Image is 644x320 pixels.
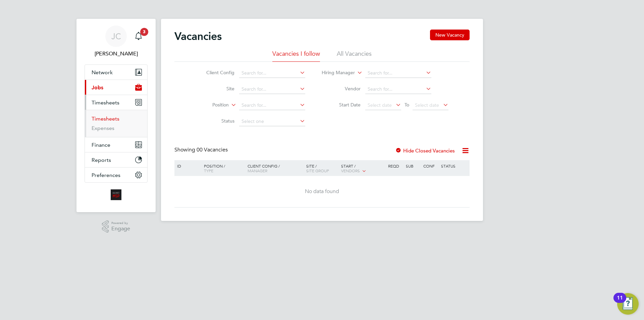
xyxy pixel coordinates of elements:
button: Jobs [85,80,147,95]
a: JC[PERSON_NAME] [85,26,148,58]
span: Powered by [111,220,130,226]
div: Status [439,160,469,172]
input: Search for... [239,85,305,94]
a: Go to home page [85,189,148,200]
span: Timesheets [92,99,119,106]
label: Status [196,118,234,124]
span: Vendors [341,168,360,173]
span: Finance [92,142,110,148]
input: Search for... [239,101,305,110]
span: Manager [248,168,267,173]
div: 11 [617,298,623,307]
span: 00 Vacancies [197,146,228,153]
img: alliancemsp-logo-retina.png [111,189,121,200]
span: Network [92,69,113,76]
div: Start / [339,160,386,177]
li: All Vacancies [337,50,372,62]
input: Search for... [239,68,305,78]
div: ID [175,160,199,172]
a: 3 [132,26,145,47]
label: Site [196,86,234,92]
label: Hide Closed Vacancies [395,147,455,154]
span: Jodie Canning [85,50,148,58]
button: Reports [85,152,147,167]
input: Select one [239,117,305,126]
input: Search for... [365,68,431,78]
label: Vendor [322,86,361,92]
button: Open Resource Center, 11 new notifications [617,293,639,315]
span: Reports [92,157,111,163]
button: Preferences [85,168,147,182]
span: Jobs [92,84,103,91]
div: Reqd [386,160,404,172]
span: Site Group [306,168,329,173]
div: Timesheets [85,110,147,137]
span: JC [111,32,121,41]
div: Site / [305,160,340,176]
div: No data found [175,188,469,195]
span: Type [204,168,213,173]
button: New Vacancy [430,30,470,40]
span: To [402,100,411,109]
li: Vacancies I follow [272,50,320,62]
div: Client Config / [246,160,305,176]
label: Position [190,102,229,108]
button: Timesheets [85,95,147,110]
label: Hiring Manager [316,70,355,76]
span: Engage [111,226,130,232]
button: Network [85,65,147,80]
a: Timesheets [92,116,119,122]
a: Expenses [92,125,114,131]
label: Client Config [196,70,234,76]
span: Select date [415,102,439,108]
div: Position / [199,160,246,176]
span: Select date [368,102,392,108]
div: Conf [422,160,439,172]
span: 3 [140,28,148,36]
h2: Vacancies [174,30,222,43]
div: Sub [404,160,422,172]
div: Showing [174,146,229,153]
span: Preferences [92,172,120,178]
input: Search for... [365,85,431,94]
label: Start Date [322,102,361,108]
a: Powered byEngage [102,220,130,233]
nav: Main navigation [76,19,156,212]
button: Finance [85,137,147,152]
